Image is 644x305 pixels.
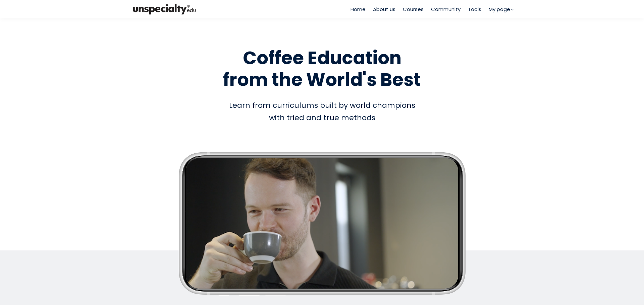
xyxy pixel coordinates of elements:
[131,47,513,91] h1: Coffee Education from the World's Best
[351,5,366,13] a: Home
[431,5,461,13] a: Community
[489,5,510,13] span: My page
[131,99,513,124] div: Learn from curriculums built by world champions with tried and true methods
[403,5,424,13] a: Courses
[468,5,481,13] a: Tools
[489,5,513,13] a: My page
[131,2,198,16] img: bc390a18feecddb333977e298b3a00a1.png
[373,5,395,13] a: About us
